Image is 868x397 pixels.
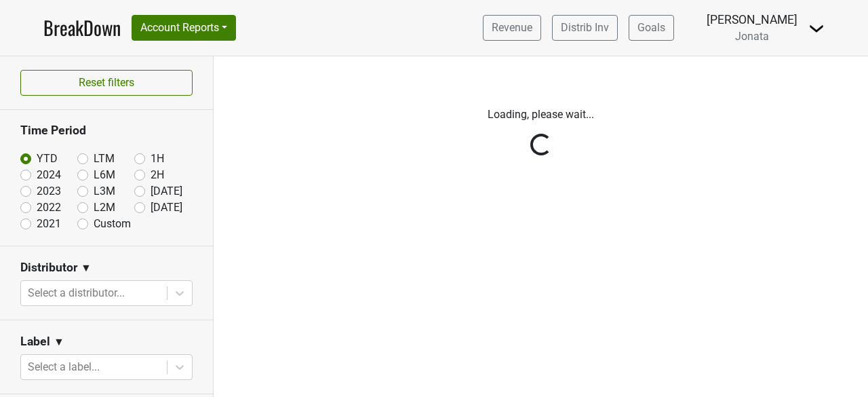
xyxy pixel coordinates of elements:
[707,11,797,29] div: [PERSON_NAME]
[132,15,236,41] button: Account Reports
[735,30,769,43] span: Jonata
[552,15,618,41] a: Distrib Inv
[483,15,541,41] a: Revenue
[43,14,121,42] a: BreakDown
[224,107,858,123] p: Loading, please wait...
[808,20,825,37] img: Dropdown Menu
[629,15,674,41] a: Goals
